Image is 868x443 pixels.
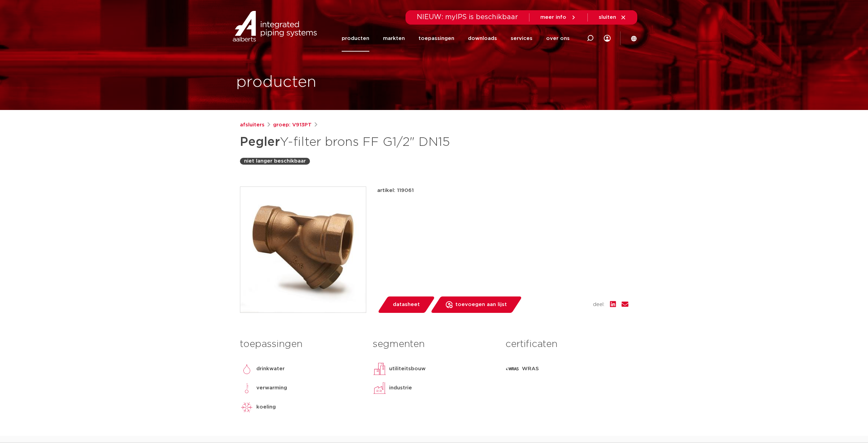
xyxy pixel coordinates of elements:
h3: segmenten [373,337,495,351]
p: industrie [389,384,412,392]
img: Product Image for Pegler Y-filter brons FF G1/2" DN15 [240,187,366,313]
img: WRAS [506,362,519,376]
img: drinkwater [240,362,254,376]
strong: Pegler [240,136,280,148]
img: koeling [240,400,254,414]
a: toepassingen [418,25,454,52]
span: sluiten [599,15,616,20]
a: producten [342,25,369,52]
p: artikel: 119061 [377,186,414,195]
span: datasheet [393,299,420,310]
span: NIEUW: myIPS is beschikbaar [417,14,518,20]
span: deel: [593,301,604,309]
span: meer info [540,15,566,20]
h1: producten [236,71,316,93]
h1: Y-filter brons FF G1/2" DN15 [240,132,496,152]
a: sluiten [599,14,626,20]
a: over ons [546,25,570,52]
p: niet langer beschikbaar [244,157,306,165]
h3: toepassingen [240,337,362,351]
p: verwarming [256,384,287,392]
a: datasheet [377,296,435,313]
a: markten [383,25,405,52]
p: WRAS [522,365,539,373]
img: industrie [373,381,386,395]
a: groep: V913PT [273,121,312,129]
p: koeling [256,403,276,411]
h3: certificaten [506,337,628,351]
a: meer info [540,14,577,20]
img: verwarming [240,381,254,395]
p: drinkwater [256,365,285,373]
a: afsluiters [240,121,265,129]
a: downloads [468,25,497,52]
span: toevoegen aan lijst [455,299,507,310]
nav: Menu [342,25,570,52]
img: utiliteitsbouw [373,362,386,376]
a: services [511,25,532,52]
p: utiliteitsbouw [389,365,426,373]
